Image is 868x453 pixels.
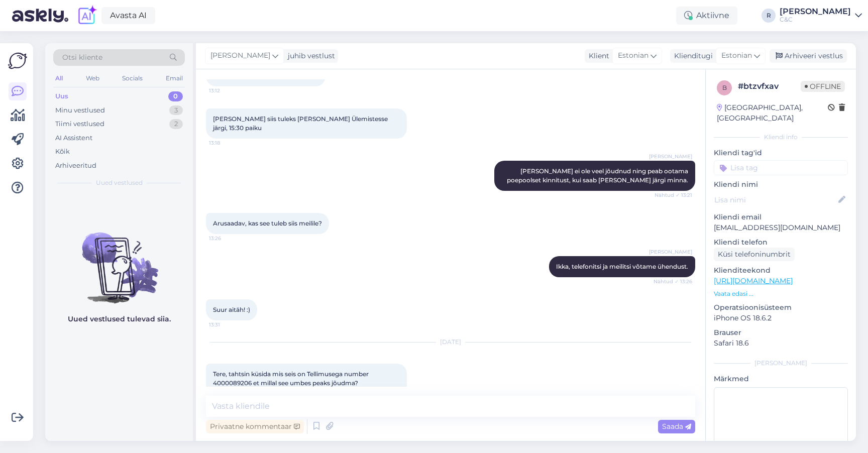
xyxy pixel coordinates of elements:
div: All [53,72,65,85]
div: Minu vestlused [55,105,105,116]
span: 13:12 [209,87,247,94]
p: Klienditeekond [714,265,848,276]
span: Tere, tahtsin küsida mis seis on Tellimusega number 4000089206 et millal see umbes peaks jõudma? ... [213,370,370,396]
input: Lisa nimi [714,194,836,205]
div: 2 [169,119,183,129]
p: Safari 18.6 [714,338,848,349]
span: Offline [801,81,845,92]
div: Küsi telefoninumbrit [714,248,795,261]
span: Saada [662,422,691,431]
div: AI Assistent [55,133,92,143]
span: 13:26 [209,235,247,242]
span: Suur aitäh! :) [213,306,250,313]
a: [URL][DOMAIN_NAME] [714,276,793,285]
div: Klienditugi [670,51,713,61]
div: Uus [55,91,68,101]
div: [GEOGRAPHIC_DATA], [GEOGRAPHIC_DATA] [717,102,828,124]
div: Kõik [55,147,70,157]
span: [PERSON_NAME] siis tuleks [PERSON_NAME] Ülemistesse järgi, 15:30 paiku [213,115,389,132]
span: b [722,84,727,91]
div: [PERSON_NAME] [714,359,848,368]
p: Operatsioonisüsteem [714,302,848,313]
img: No chats [45,214,193,305]
span: [PERSON_NAME] [649,153,692,160]
p: iPhone OS 18.6.2 [714,313,848,323]
div: C&C [780,16,851,24]
div: [PERSON_NAME] [780,8,851,16]
div: [DATE] [206,337,695,347]
div: Privaatne kommentaar [206,420,304,433]
input: Lisa tag [714,160,848,175]
p: Märkmed [714,374,848,384]
p: Kliendi nimi [714,179,848,190]
span: Nähtud ✓ 13:26 [654,278,692,285]
span: [PERSON_NAME] [210,50,270,61]
img: explore-ai [76,5,97,26]
span: [PERSON_NAME] ei ole veel jõudnud ning peab ootama poepoolset kinnitust, kui saab [PERSON_NAME] j... [507,167,690,184]
div: Email [164,72,185,85]
p: Kliendi tag'id [714,148,848,158]
div: Arhiveeritud [55,161,96,171]
div: 0 [168,91,183,101]
span: Nähtud ✓ 13:21 [655,191,692,199]
span: Ikka, telefonitsi ja meilitsi võtame ühendust. [556,263,688,270]
a: [PERSON_NAME]C&C [780,8,862,24]
div: Arhiveeri vestlus [770,49,847,63]
div: Tiimi vestlused [55,119,104,129]
p: Kliendi telefon [714,237,848,248]
span: 13:31 [209,321,247,328]
div: Socials [120,72,145,85]
p: Kliendi email [714,212,848,222]
span: [PERSON_NAME] [649,248,692,256]
div: R [762,9,776,23]
p: [EMAIL_ADDRESS][DOMAIN_NAME] [714,222,848,233]
a: Avasta AI [101,7,155,24]
p: Brauser [714,327,848,338]
span: Estonian [618,50,648,61]
span: Uued vestlused [96,178,143,187]
span: Otsi kliente [62,52,102,63]
div: Kliendi info [714,133,848,142]
div: juhib vestlust [284,51,335,61]
div: Klient [585,51,609,61]
span: Estonian [721,50,752,61]
div: Aktiivne [676,7,737,25]
span: 13:18 [209,139,247,147]
span: Arusaadav, kas see tuleb siis meilile? [213,219,322,227]
img: Askly Logo [8,51,27,70]
div: 3 [169,105,183,116]
div: # btzvfxav [738,80,801,92]
p: Uued vestlused tulevad siia. [68,314,171,324]
p: Vaata edasi ... [714,289,848,298]
div: Web [84,72,101,85]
